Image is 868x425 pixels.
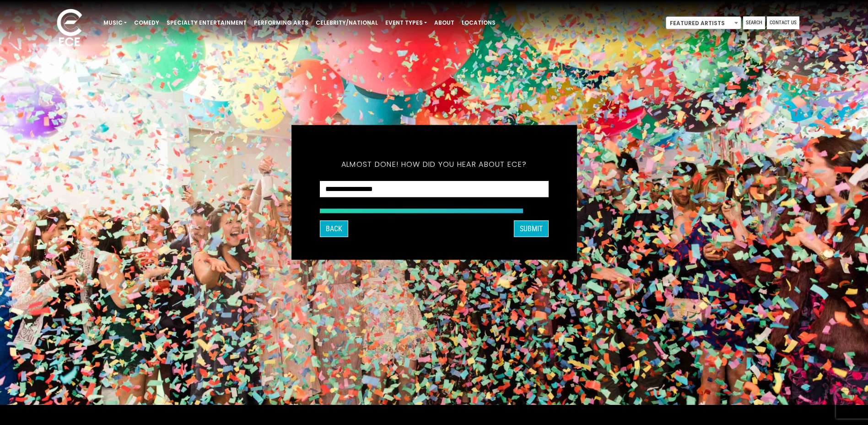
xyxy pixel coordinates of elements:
[743,16,765,29] a: Search
[458,15,499,31] a: Locations
[250,15,312,31] a: Performing Arts
[47,6,92,51] img: ece_new_logo_whitev2-1.png
[312,15,382,31] a: Celebrity/National
[666,17,741,30] span: Featured Artists
[431,15,458,31] a: About
[163,15,250,31] a: Specialty Entertainment
[767,16,799,29] a: Contact Us
[320,221,348,237] button: Back
[100,15,130,31] a: Music
[666,16,741,29] span: Featured Artists
[130,15,163,31] a: Comedy
[514,221,549,237] button: SUBMIT
[320,181,549,198] select: How did you hear about ECE
[382,15,431,31] a: Event Types
[320,148,549,181] h5: Almost done! How did you hear about ECE?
